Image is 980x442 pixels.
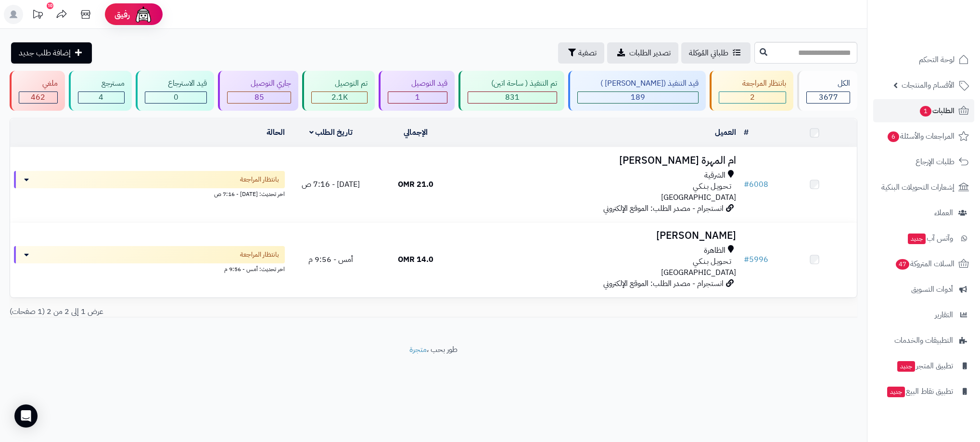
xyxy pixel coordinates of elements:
span: إضافة طلب جديد [19,47,71,59]
a: الطلبات1 [873,99,974,122]
span: السلات المتروكة [895,257,955,271]
a: #6008 [744,179,768,190]
span: 2 [750,91,755,103]
div: قيد الاسترجاع [145,78,207,89]
a: تم التنفيذ ( ساحة اتين) 831 [457,71,566,111]
a: المراجعات والأسئلة6 [873,125,974,148]
span: انستجرام - مصدر الطلب: الموقع الإلكتروني [603,203,724,214]
a: التقارير [873,303,974,326]
a: قيد الاسترجاع 0 [134,71,216,111]
a: إشعارات التحويلات البنكية [873,176,974,199]
div: اخر تحديث: أمس - 9:56 م [14,263,285,273]
span: بانتظار المراجعة [240,175,279,184]
div: مسترجع [78,78,125,89]
div: 85 [228,92,291,103]
span: [GEOGRAPHIC_DATA] [661,192,736,203]
span: طلبات الإرجاع [916,155,955,169]
a: تم التوصيل 2.1K [300,71,377,111]
div: 2103 [312,92,367,103]
span: 1 [415,91,420,103]
span: 85 [255,91,264,103]
span: المراجعات والأسئلة [887,130,955,143]
a: قيد التوصيل 1 [377,71,457,111]
span: تـحـويـل بـنـكـي [693,256,731,267]
div: 831 [468,92,557,103]
a: تاريخ الطلب [309,127,353,138]
span: 4 [99,91,103,103]
div: 10 [47,2,53,9]
a: تحديثات المنصة [25,5,50,26]
img: ai-face.png [134,5,153,24]
div: عرض 1 إلى 2 من 2 (1 صفحات) [2,306,433,317]
div: 462 [19,92,57,103]
span: 0 [174,91,178,103]
span: طلباتي المُوكلة [689,47,728,59]
div: 1 [388,92,447,103]
a: قيد التنفيذ ([PERSON_NAME] ) 189 [566,71,708,111]
a: أدوات التسويق [873,278,974,301]
a: ملغي 462 [8,71,67,111]
span: 831 [505,91,520,103]
span: إشعارات التحويلات البنكية [881,181,955,194]
a: العميل [715,127,736,138]
span: جديد [897,361,915,372]
img: logo-2.png [915,27,971,47]
span: # [744,179,749,190]
span: رفيق [115,9,130,20]
a: # [744,127,749,138]
span: تطبيق نقاط البيع [886,385,953,398]
a: تطبيق المتجرجديد [873,354,974,377]
span: 2.1K [331,91,348,103]
span: 462 [31,91,45,103]
div: تم التنفيذ ( ساحة اتين) [468,78,557,89]
span: 14.0 OMR [398,254,433,265]
span: الأقسام والمنتجات [902,78,955,92]
span: تـحـويـل بـنـكـي [693,181,731,192]
span: تصفية [578,47,597,59]
a: الإجمالي [404,127,428,138]
div: الكل [806,78,850,89]
div: 2 [719,92,786,103]
a: إضافة طلب جديد [11,42,92,64]
span: الطلبات [919,104,955,117]
h3: [PERSON_NAME] [462,230,736,241]
span: [DATE] - 7:16 ص [302,179,360,190]
div: تم التوصيل [311,78,368,89]
div: قيد التنفيذ ([PERSON_NAME] ) [577,78,699,89]
h3: ام المهرة [PERSON_NAME] [462,155,736,166]
div: قيد التوصيل [388,78,447,89]
a: مسترجع 4 [67,71,134,111]
span: 21.0 OMR [398,179,433,190]
span: جديد [887,387,905,397]
div: جاري التوصيل [227,78,291,89]
a: تصدير الطلبات [607,42,678,64]
span: وآتس آب [907,232,953,245]
span: انستجرام - مصدر الطلب: الموقع الإلكتروني [603,278,724,289]
div: بانتظار المراجعة [719,78,786,89]
a: طلباتي المُوكلة [681,42,751,64]
a: لوحة التحكم [873,48,974,71]
span: أدوات التسويق [911,283,953,296]
span: 3677 [819,91,838,103]
div: 0 [145,92,207,103]
span: 189 [631,91,645,103]
a: التطبيقات والخدمات [873,329,974,352]
div: Open Intercom Messenger [14,404,38,428]
div: اخر تحديث: [DATE] - 7:16 ص [14,188,285,198]
span: التطبيقات والخدمات [894,334,953,347]
div: 4 [78,92,124,103]
span: الشرقية [704,170,725,181]
a: العملاء [873,201,974,224]
a: طلبات الإرجاع [873,150,974,173]
span: تصدير الطلبات [629,47,671,59]
span: الظاهرة [704,245,725,256]
a: تطبيق نقاط البيعجديد [873,380,974,403]
a: وآتس آبجديد [873,227,974,250]
span: أمس - 9:56 م [308,254,353,265]
a: السلات المتروكة47 [873,252,974,275]
span: 6 [888,131,899,142]
a: متجرة [409,344,427,355]
span: جديد [908,234,926,244]
span: لوحة التحكم [919,53,955,66]
span: التقارير [935,308,953,322]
